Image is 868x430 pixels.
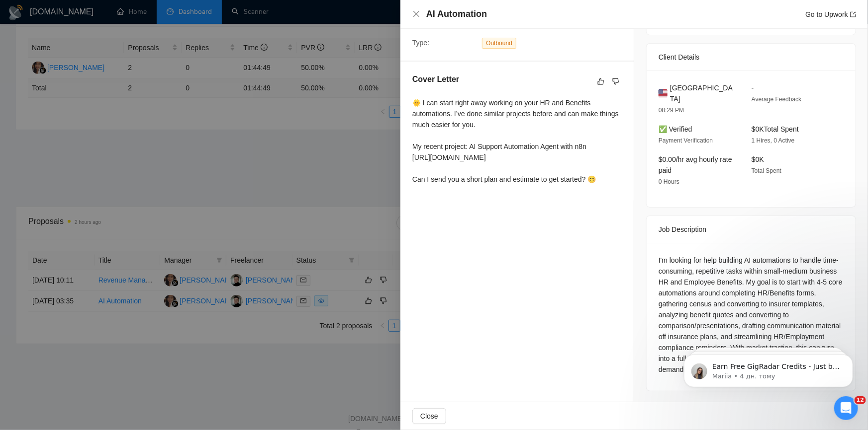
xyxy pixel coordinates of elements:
[855,396,866,404] span: 12
[426,8,487,20] h4: AI Automation
[752,84,754,92] span: -
[752,125,799,133] span: $0K Total Spent
[659,216,844,243] div: Job Description
[659,178,679,185] span: 0 Hours
[805,10,856,18] a: Go to Upworkexport
[669,334,868,403] iframe: Intercom notifications повідомлення
[752,137,795,144] span: 1 Hires, 0 Active
[659,125,692,133] span: ✅ Verified
[595,75,607,87] button: like
[412,97,622,185] div: 🌞 I can start right away working on your HR and Benefits automations. I’ve done similar projects ...
[420,411,438,422] span: Close
[659,107,684,114] span: 08:29 PM
[850,11,856,17] span: export
[659,255,844,375] div: I'm looking for help building AI automations to handle time-consuming, repetitive tasks within sm...
[482,38,516,49] span: Outbound
[752,167,781,174] span: Total Spent
[612,77,619,85] span: dislike
[752,155,764,163] span: $0K
[597,77,604,85] span: like
[412,10,420,18] button: Close
[659,155,732,174] span: $0.00/hr avg hourly rate paid
[659,88,668,99] img: 🇺🇸
[412,73,459,85] h5: Cover Letter
[412,10,420,18] span: close
[412,39,429,47] span: Type:
[752,96,802,103] span: Average Feedback
[659,137,713,144] span: Payment Verification
[659,44,844,71] div: Client Details
[610,75,622,87] button: dislike
[834,396,858,420] iframe: Intercom live chat
[670,82,736,104] span: [GEOGRAPHIC_DATA]
[412,408,446,424] button: Close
